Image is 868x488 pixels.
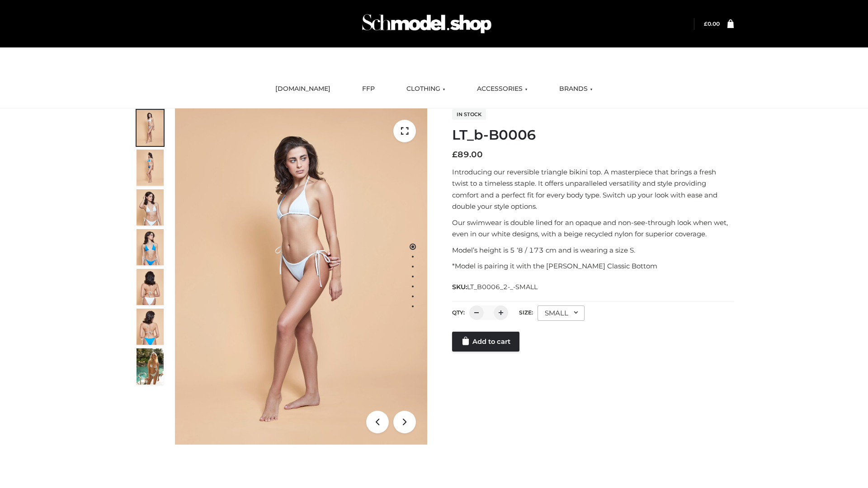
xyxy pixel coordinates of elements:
label: QTY: [452,309,465,316]
img: ArielClassicBikiniTop_CloudNine_AzureSky_OW114ECO_7-scaled.jpg [137,269,164,305]
p: Our swimwear is double lined for an opaque and non-see-through look when wet, even in our white d... [452,217,734,240]
bdi: 89.00 [452,150,483,160]
span: SKU: [452,282,538,292]
a: [DOMAIN_NAME] [269,79,337,99]
a: £0.00 [704,20,720,27]
img: Arieltop_CloudNine_AzureSky2.jpg [137,348,164,385]
span: £ [704,20,708,27]
img: Schmodel Admin 964 [359,6,495,42]
span: In stock [452,109,486,120]
p: Introducing our reversible triangle bikini top. A masterpiece that brings a fresh twist to a time... [452,166,734,212]
label: Size: [519,309,533,316]
p: *Model is pairing it with the [PERSON_NAME] Classic Bottom [452,260,734,272]
img: ArielClassicBikiniTop_CloudNine_AzureSky_OW114ECO_2-scaled.jpg [137,150,164,186]
a: Add to cart [452,332,519,352]
div: SMALL [538,305,585,321]
img: ArielClassicBikiniTop_CloudNine_AzureSky_OW114ECO_3-scaled.jpg [137,189,164,225]
span: £ [452,150,458,160]
img: ArielClassicBikiniTop_CloudNine_AzureSky_OW114ECO_4-scaled.jpg [137,229,164,265]
a: FFP [355,79,382,99]
bdi: 0.00 [704,20,720,27]
p: Model’s height is 5 ‘8 / 173 cm and is wearing a size S. [452,244,734,256]
img: ArielClassicBikiniTop_CloudNine_AzureSky_OW114ECO_1 [175,108,427,445]
h1: LT_b-B0006 [452,127,734,143]
a: CLOTHING [400,79,452,99]
a: ACCESSORIES [470,79,534,99]
img: ArielClassicBikiniTop_CloudNine_AzureSky_OW114ECO_1-scaled.jpg [137,110,164,146]
img: ArielClassicBikiniTop_CloudNine_AzureSky_OW114ECO_8-scaled.jpg [137,309,164,345]
a: BRANDS [552,79,599,99]
span: LT_B0006_2-_-SMALL [467,283,538,291]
